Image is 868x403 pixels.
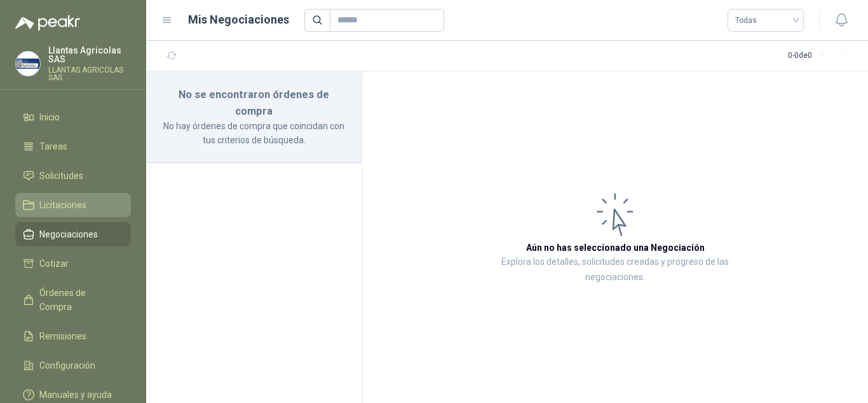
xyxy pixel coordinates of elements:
span: Cotizar [39,257,69,271]
h3: Aún no has seleccionado una Negociación [526,241,705,255]
span: Órdenes de Compra [39,286,119,314]
span: Remisiones [39,329,86,343]
p: Explora los detalles, solicitudes creadas y progreso de las negociaciones. [489,255,741,285]
span: Licitaciones [39,198,86,212]
a: Licitaciones [15,193,131,217]
h3: No se encontraron órdenes de compra [161,87,346,119]
span: Configuración [39,358,95,372]
a: Remisiones [15,324,131,348]
a: Cotizar [15,251,131,276]
a: Órdenes de Compra [15,281,131,319]
a: Inicio [15,105,131,129]
a: Solicitudes [15,164,131,188]
a: Tareas [15,134,131,159]
div: 0 - 0 de 0 [788,46,853,66]
h1: Mis Negociaciones [188,11,289,29]
p: Llantas Agricolas SAS [48,46,131,64]
span: Tareas [39,139,67,153]
p: No hay órdenes de compra que coincidan con tus criterios de búsqueda. [161,119,346,147]
a: Configuración [15,353,131,378]
img: Logo peakr [15,15,80,31]
p: LLANTAS AGRICOLAS SAS [48,66,131,81]
a: Negociaciones [15,222,131,246]
img: Company Logo [16,52,40,76]
span: Todas [735,11,796,30]
span: Inicio [39,110,60,124]
span: Manuales y ayuda [39,388,112,402]
span: Negociaciones [39,227,98,241]
span: Solicitudes [39,169,83,183]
